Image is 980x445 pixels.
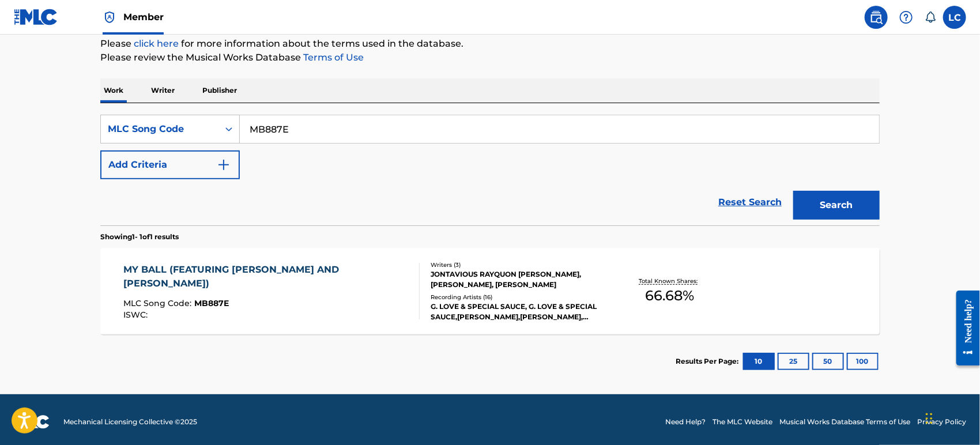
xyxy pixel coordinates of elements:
div: Recording Artists ( 16 ) [431,293,605,301]
p: Please review the Musical Works Database [100,51,880,65]
button: 10 [743,353,775,370]
a: Musical Works Database Terms of Use [779,417,910,427]
div: User Menu [943,6,966,29]
p: Showing 1 - 1 of 1 results [100,232,179,242]
iframe: Resource Center [948,281,980,374]
span: Mechanical Licensing Collective © 2025 [63,417,197,427]
span: Member [123,10,164,24]
a: Public Search [865,6,888,29]
p: Results Per Page: [676,356,741,367]
span: MB887E [195,298,229,308]
a: MY BALL (FEATURING [PERSON_NAME] AND [PERSON_NAME])MLC Song Code:MB887EISWC:Writers (3)JONTAVIOUS... [100,248,880,334]
img: help [899,10,913,24]
span: MLC Song Code : [124,298,195,308]
div: Writers ( 3 ) [431,261,605,269]
a: click here [134,38,179,49]
div: JONTAVIOUS RAYQUON [PERSON_NAME], [PERSON_NAME], [PERSON_NAME] [431,269,605,290]
div: MLC Song Code [108,122,212,136]
iframe: Chat Widget [922,390,980,445]
button: Search [793,191,880,220]
img: 9d2ae6d4665cec9f34b9.svg [217,158,231,172]
button: Add Criteria [100,150,240,179]
img: Top Rightsholder [103,10,116,24]
a: Terms of Use [301,52,364,63]
a: The MLC Website [713,417,772,427]
p: Work [100,78,127,103]
p: Publisher [199,78,240,103]
img: MLC Logo [14,9,58,25]
button: 100 [847,353,879,370]
div: Notifications [925,12,936,23]
div: G. LOVE & SPECIAL SAUCE, G. LOVE & SPECIAL SAUCE,[PERSON_NAME],[PERSON_NAME], [PERSON_NAME] LOVE ... [431,301,605,322]
a: Need Help? [665,417,706,427]
button: 50 [812,353,844,370]
p: Total Known Shares: [639,277,700,285]
form: Search Form [100,115,880,225]
div: MY BALL (FEATURING [PERSON_NAME] AND [PERSON_NAME]) [124,263,410,291]
p: Please for more information about the terms used in the database. [100,37,880,51]
button: 25 [778,353,809,370]
div: Drag [926,401,933,436]
span: 66.68 % [645,285,694,306]
img: search [869,10,883,24]
p: Writer [148,78,178,103]
a: Privacy Policy [917,417,966,427]
span: ISWC : [124,310,151,320]
div: Help [895,6,918,29]
a: Reset Search [713,190,787,215]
